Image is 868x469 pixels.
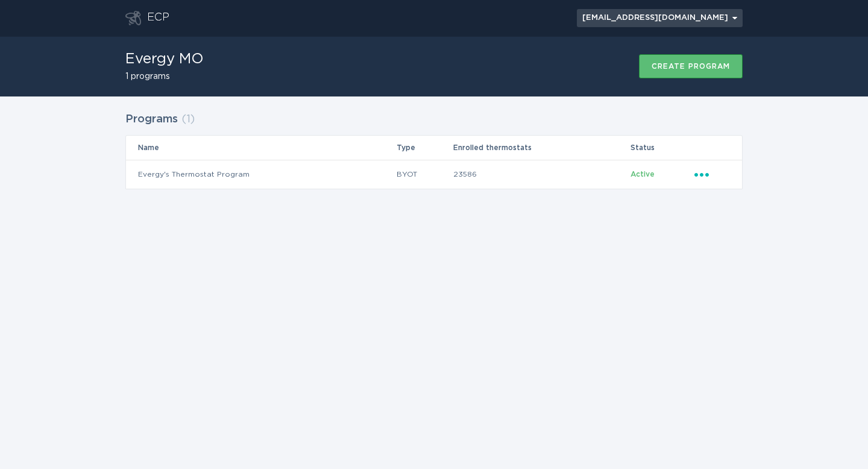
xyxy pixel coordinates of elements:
[453,160,630,189] td: 23586
[631,171,655,178] span: Active
[126,160,742,189] tr: 0fc11f1554cb469c832691b366abda98
[126,160,396,189] td: Evergy's Thermostat Program
[125,52,204,66] h1: Evergy MO
[652,63,730,70] div: Create program
[577,9,743,27] button: Open user account details
[639,54,743,78] button: Create program
[582,14,737,22] div: [EMAIL_ADDRESS][DOMAIN_NAME]
[630,136,694,160] th: Status
[694,168,730,181] div: Popover menu
[396,136,453,160] th: Type
[126,136,396,160] th: Name
[125,11,141,25] button: Go to dashboard
[125,72,204,81] h2: 1 programs
[453,136,630,160] th: Enrolled thermostats
[147,11,169,25] div: ECP
[577,9,743,27] div: Popover menu
[396,160,453,189] td: BYOT
[126,136,742,160] tr: Table Headers
[125,109,178,130] h2: Programs
[181,114,195,125] span: ( 1 )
